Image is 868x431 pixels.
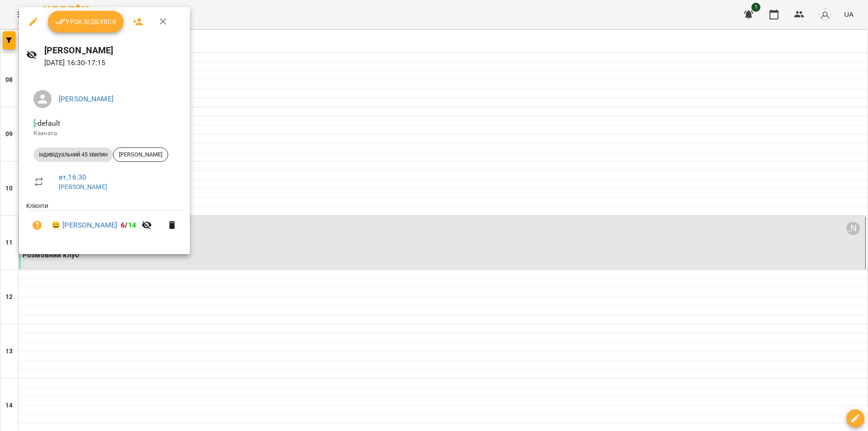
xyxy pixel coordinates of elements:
[44,43,183,57] h6: [PERSON_NAME]
[55,16,117,27] span: Урок відбувся
[48,11,124,33] button: Урок відбувся
[52,220,117,231] a: 😀 [PERSON_NAME]
[113,151,168,159] span: [PERSON_NAME]
[128,221,136,229] span: 14
[59,173,86,181] a: вт , 16:30
[44,57,183,68] p: [DATE] 16:30 - 17:15
[121,221,136,229] b: /
[33,151,113,159] span: індивідуальний 45 хвилин
[59,95,113,103] a: [PERSON_NAME]
[33,129,175,138] p: Кімната
[113,147,168,162] div: [PERSON_NAME]
[59,183,107,190] a: [PERSON_NAME]
[33,119,62,128] span: - default
[26,214,48,236] button: Візит ще не сплачено. Додати оплату?
[121,221,125,229] span: 6
[26,201,183,243] ul: Клієнти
